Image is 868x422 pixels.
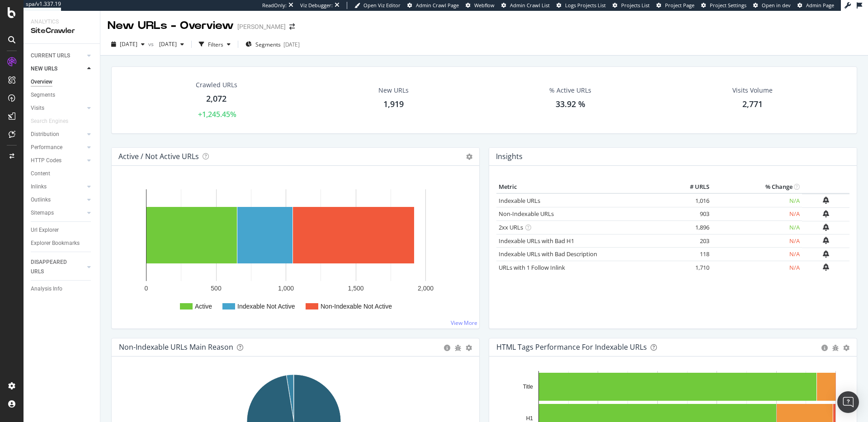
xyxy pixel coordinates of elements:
span: Segments [255,41,281,48]
a: Admin Crawl List [501,2,550,9]
div: New URLs - Overview [108,18,234,33]
a: Visits [31,103,85,113]
a: Open in dev [753,2,791,9]
a: Admin Crawl Page [407,2,459,9]
div: [DATE] [283,41,300,48]
td: N/A [712,193,802,207]
div: HTML Tags Performance for Indexable URLs [496,342,647,352]
text: 500 [211,285,222,292]
h4: Active / Not Active URLs [118,150,199,163]
text: 0 [145,285,148,292]
td: N/A [712,261,802,274]
button: [DATE] [156,37,188,52]
svg: A chart. [119,180,469,321]
td: 903 [675,207,712,221]
div: 33.92 % [556,98,585,110]
div: Overview [31,77,52,87]
div: Content [31,169,50,178]
span: Project Settings [710,2,746,9]
span: Admin Crawl List [510,2,550,9]
a: Indexable URLs [499,197,540,205]
span: Admin Page [806,2,834,9]
text: H1 [526,415,533,422]
a: Indexable URLs with Bad H1 [499,237,574,245]
span: Projects List [621,2,650,9]
div: DISAPPEARED URLS [31,258,76,277]
div: Open Intercom Messenger [837,391,859,413]
a: Url Explorer [31,225,94,235]
div: Crawled URLs [196,80,237,89]
div: Search Engines [31,117,68,126]
span: 2025 Sep. 5th [156,40,177,48]
div: Filters [208,41,223,48]
button: Segments[DATE] [242,37,303,52]
a: Admin Page [797,2,834,9]
text: Active [195,303,212,310]
div: HTTP Codes [31,156,61,165]
th: % Change [712,180,802,194]
span: Open Viz Editor [363,2,401,9]
a: Inlinks [31,182,85,192]
a: URLs with 1 Follow Inlink [499,263,565,272]
div: bell-plus [823,210,829,217]
a: Explorer Bookmarks [31,239,94,248]
div: [PERSON_NAME] [237,22,286,31]
div: Non-Indexable URLs Main Reason [119,342,233,352]
div: circle-info [444,345,450,351]
td: 1,016 [675,193,712,207]
div: SiteCrawler [31,26,93,36]
div: Visits Volume [732,86,773,95]
div: Visits [31,103,44,113]
div: 1,919 [383,98,404,110]
a: Indexable URLs with Bad Description [499,250,597,258]
span: Admin Crawl Page [416,2,459,9]
text: 2,000 [418,285,434,292]
div: bell-plus [823,197,829,204]
div: ReadOnly: [262,2,287,9]
div: Analysis Info [31,284,62,294]
div: bell-plus [823,237,829,244]
div: bug [455,345,461,351]
td: 1,896 [675,221,712,234]
a: Overview [31,77,94,87]
text: Indexable Not Active [237,303,295,310]
span: Logs Projects List [565,2,606,9]
div: % Active URLs [549,86,591,95]
text: 1,000 [278,285,294,292]
a: Content [31,169,94,178]
div: Viz Debugger: [300,2,333,9]
div: Inlinks [31,182,47,192]
div: gear [843,345,849,351]
div: bug [832,345,839,351]
div: bell-plus [823,250,829,258]
a: Segments [31,90,94,100]
span: Open in dev [762,2,791,9]
a: Performance [31,143,85,152]
div: Analytics [31,18,93,26]
a: Open Viz Editor [354,2,401,9]
div: NEW URLS [31,64,57,74]
div: bell-plus [823,263,829,271]
div: Outlinks [31,195,51,205]
div: gear [466,345,472,351]
i: Options [466,154,472,160]
div: circle-info [821,345,828,351]
span: vs [148,40,156,48]
div: Url Explorer [31,225,59,235]
div: Distribution [31,130,59,139]
a: DISAPPEARED URLS [31,258,85,277]
td: N/A [712,221,802,234]
td: N/A [712,234,802,248]
div: bell-plus [823,224,829,231]
td: 1,710 [675,261,712,274]
div: Performance [31,143,62,152]
a: Project Settings [701,2,746,9]
div: CURRENT URLS [31,51,70,61]
text: Title [523,384,533,390]
div: arrow-right-arrow-left [289,23,295,30]
a: Projects List [613,2,650,9]
a: NEW URLS [31,64,85,74]
text: 1,500 [348,285,363,292]
div: 2,072 [206,93,226,105]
